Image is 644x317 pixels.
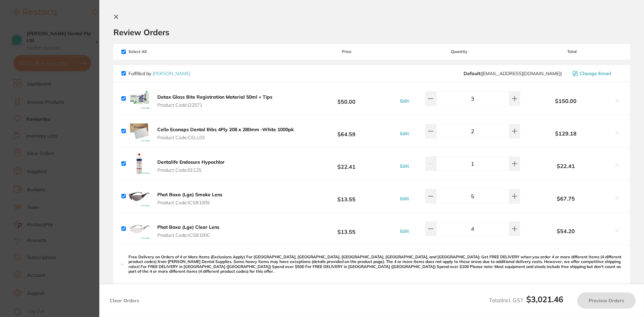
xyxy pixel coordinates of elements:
b: Detax Glass Bite Registration Material 50ml + Tips [157,94,272,100]
span: Price [297,49,396,54]
button: Detax Glass Bite Registration Material 50ml + Tips Product Code:O2571 [155,94,274,108]
span: Select All [121,49,189,54]
button: Phat Boxa (Lge) Clear Lens Product Code:ICSB100C [155,224,221,238]
b: $3,021.46 [526,294,563,304]
b: $129.18 [522,130,610,137]
img: bGJ3c3J1NQ [128,186,150,207]
button: Preview Orders [577,293,636,309]
button: Cello Econaps Dental Bibs 4Ply 208 x 280mm -White 1000pk Product Code:CELL03 [155,126,296,141]
b: $50.00 [297,92,396,105]
span: Product Code: ICSB100C [157,232,219,238]
span: Total [522,49,622,54]
span: Change Email [580,71,611,76]
span: Quantity [397,49,522,54]
b: $150.00 [522,98,610,104]
b: $67.75 [522,196,610,202]
b: $54.20 [522,228,610,234]
b: Phat Boxa (Lge) Clear Lens [157,224,219,230]
h2: Review Orders [113,27,630,37]
b: $22.41 [522,163,610,169]
button: Edit [398,196,411,202]
button: Edit [398,228,411,234]
img: eW0ybjJ0ag [128,218,150,240]
b: $13.55 [297,222,396,235]
button: Change Email [571,70,622,76]
img: eHZrc3J1Yw [128,88,150,109]
span: Product Code: CELL03 [157,135,294,140]
button: Edit [398,163,411,169]
b: $64.59 [297,125,396,137]
button: Dentalife Endosure Hypochlor Product Code:EE125 [155,159,227,173]
span: Product Code: EE125 [157,167,225,173]
span: Product Code: ICSB100S [157,200,222,205]
span: Total Incl. GST [489,297,563,304]
a: [PERSON_NAME] [153,70,190,76]
img: bnBmaDF1ZA [128,120,150,142]
button: Phat Boxa (Lge) Smoke Lens Product Code:ICSB100S [155,192,224,206]
b: $13.55 [297,190,396,202]
b: Phat Boxa (Lge) Smoke Lens [157,192,222,198]
span: save@adamdental.com.au [464,71,562,76]
img: cnh0YnRkZw [128,153,150,174]
b: Cello Econaps Dental Bibs 4Ply 208 x 280mm -White 1000pk [157,126,294,133]
p: Fulfilled by [128,71,190,76]
b: Dentalife Endosure Hypochlor [157,159,225,165]
span: Product Code: O2571 [157,102,272,108]
button: Clear Orders [108,293,141,309]
p: Free Delivery on Orders of 4 or More Items (Exclusions Apply) For [GEOGRAPHIC_DATA], [GEOGRAPHIC_... [128,255,622,274]
b: Default [464,70,480,76]
button: Edit [398,98,411,104]
b: $22.41 [297,157,396,170]
button: Edit [398,130,411,137]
